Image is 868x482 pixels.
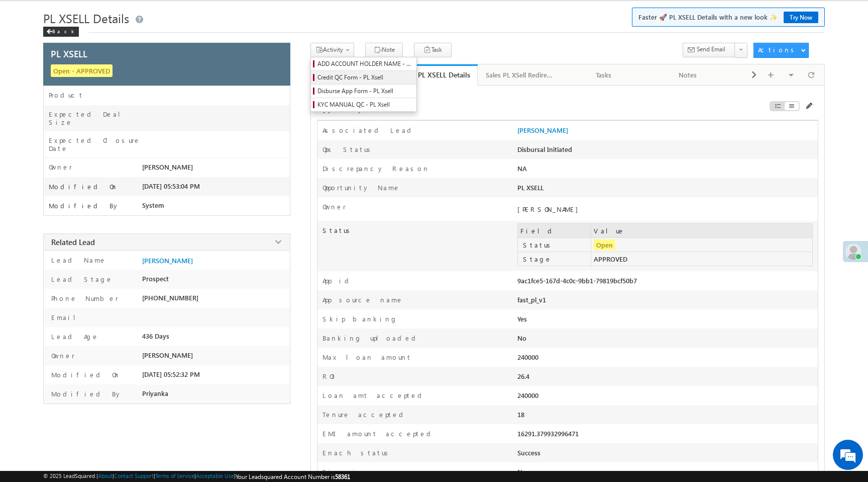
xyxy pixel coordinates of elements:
label: Lead Stage [49,275,113,283]
button: Actions [753,43,809,58]
button: Send Email [683,43,735,57]
div: 18 [517,410,697,424]
label: Enach status [322,448,392,457]
a: Credit QC Form - PL Xsell [311,71,416,84]
span: Send Email [697,45,725,54]
button: Task [414,43,452,57]
label: Associated Lead [322,126,415,134]
span: Open [594,239,615,250]
div: No [517,467,697,481]
label: Owner [49,351,75,360]
span: [PHONE_NUMBER] [142,294,198,302]
a: Contact Support [114,472,154,479]
div: [PERSON_NAME] [517,205,692,213]
div: Disbursal Initiated [517,145,697,159]
div: Yes [517,314,697,329]
button: Note [365,43,403,57]
span: Priyanka [142,389,168,397]
div: PL XSELL [517,183,697,197]
div: 240000 [517,353,697,367]
span: PL XSELL Details [43,10,129,26]
div: 240000 [517,391,697,405]
a: Terms of Service [155,472,194,479]
a: PL XSELL Details [410,64,478,86]
a: KYC MANUAL QC - PL Xsell [311,98,416,111]
span: Open - APPROVED [51,64,113,77]
label: Owner [49,163,72,171]
a: ADD ACCOUNT HOLDER NAME - PLXSELL [311,57,416,70]
label: App id [322,276,353,285]
a: [PERSON_NAME] [142,257,193,265]
label: Product [49,91,84,99]
span: Your Leadsquared Account Number is [236,473,350,480]
label: ROI [322,372,338,380]
a: Try Now [784,12,818,23]
a: Documents [730,64,815,86]
div: Minimize live chat window [165,5,189,29]
label: Expected Deal Size [49,110,142,126]
span: Prospect [142,275,169,283]
label: EMI amount accepted [322,429,435,438]
em: Start Chat [137,310,182,324]
span: [PERSON_NAME] [142,351,193,359]
div: Tasks [570,69,637,81]
span: © 2025 LeadSquared | | | | | [43,472,350,480]
div: PL XSELL Details [418,70,470,79]
span: Activity [323,46,343,53]
label: Skip banking [322,314,398,323]
span: KYC MANUAL QC - PL Xsell [317,100,413,109]
label: Modified By [49,202,120,210]
span: Faster 🚀 PL XSELL Details with a new look ✨ [638,12,818,22]
div: No [517,334,697,348]
div: 26.4 [517,372,697,386]
div: 9ac1fce5-167d-4c0c-9bb1-79819bcf50b7 [517,276,697,290]
div: fast_pl_v1 [517,295,697,309]
div: Chat with us now [52,53,169,66]
td: Field [518,224,591,238]
div: 16291.379932996471 [517,429,697,443]
div: Success [517,448,697,462]
label: Status [317,221,517,235]
label: Phone Number [49,294,119,302]
label: Discrepancy Reason [322,164,429,173]
label: Status [520,240,593,249]
a: Notes [646,64,731,86]
label: Email [49,313,83,322]
button: Activity [310,43,354,57]
label: Stage [520,255,593,263]
label: Ops Status [322,145,374,153]
label: Modified By [49,389,122,398]
div: Actions [758,45,798,54]
span: 436 Days [142,332,169,340]
div: Documents [738,69,806,81]
a: [PERSON_NAME] [517,126,568,134]
span: [DATE] 05:52:32 PM [142,370,200,378]
label: Expected Closure Date [49,136,142,152]
a: Disburse App Form - PL Xsell [311,85,416,98]
label: Lead Age [49,332,99,341]
div: Opportunity Details [317,103,646,113]
a: Tasks [562,64,646,86]
label: Tenure accepted [322,410,407,419]
label: App source name [322,295,403,304]
span: System [142,201,164,209]
label: Max loan amount [322,353,412,361]
div: Back [43,27,79,37]
label: Fi waiver [322,467,373,476]
span: Related Lead [51,237,95,247]
td: APPROVED [591,252,812,266]
span: [PERSON_NAME] [142,163,193,171]
div: Notes [655,69,722,81]
a: About [98,472,113,479]
img: d_60004797649_company_0_60004797649 [17,53,42,66]
label: Modified On [49,183,118,191]
div: NA [517,164,697,178]
label: Modified On [49,370,121,379]
span: 58361 [335,473,350,480]
a: Sales PL XSell Redirection [478,64,562,86]
label: Owner [322,202,346,211]
div: Sales PL XSell Redirection [486,69,553,81]
a: Acceptable Use [196,472,234,479]
span: ADD ACCOUNT HOLDER NAME - PLXSELL [317,59,413,68]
